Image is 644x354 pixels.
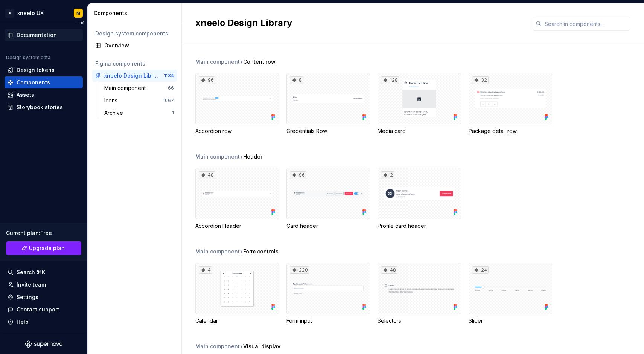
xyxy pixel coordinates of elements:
[195,248,240,255] div: Main component
[381,76,399,84] div: 128
[17,318,29,326] div: Help
[2,5,86,21] button: Xxneelo UXM
[5,76,83,88] a: Components
[17,66,55,74] div: Design tokens
[243,248,279,255] span: Form controls
[5,101,83,113] a: Storybook stories
[5,266,83,278] button: Search ⌘K
[290,76,303,84] div: 8
[29,244,65,252] span: Upgrade plan
[199,266,212,274] div: 4
[17,79,50,86] div: Components
[168,85,174,91] div: 66
[5,64,83,76] a: Design tokens
[290,171,306,179] div: 96
[5,316,83,328] button: Help
[243,58,276,66] span: Content row
[104,42,174,49] div: Overview
[472,76,489,84] div: 32
[6,229,81,237] div: Current plan : Free
[195,317,279,325] div: Calendar
[243,153,262,160] span: Header
[378,317,461,325] div: Selectors
[195,222,279,230] div: Accordion Header
[164,73,174,79] div: 1134
[378,263,461,325] div: 48Selectors
[469,127,552,135] div: Package detail row
[469,317,552,325] div: Slider
[195,73,279,135] div: 96Accordion row
[17,306,59,313] div: Contact support
[163,98,174,104] div: 1067
[243,343,280,350] span: Visual display
[472,266,489,274] div: 24
[5,89,83,101] a: Assets
[542,17,630,31] input: Search in components...
[172,110,174,116] div: 1
[92,40,177,52] a: Overview
[6,55,50,61] div: Design system data
[5,279,83,291] a: Invite team
[199,76,215,84] div: 96
[290,266,309,274] div: 220
[381,171,394,179] div: 2
[286,222,370,230] div: Card header
[195,58,240,66] div: Main component
[381,266,397,274] div: 48
[101,82,177,94] a: Main component66
[5,29,83,41] a: Documentation
[17,104,63,111] div: Storybook stories
[5,9,14,18] div: X
[17,281,46,288] div: Invite team
[25,340,62,348] svg: Supernova Logo
[104,97,120,104] div: Icons
[92,70,177,82] a: xneelo Design Library1134
[469,263,552,325] div: 24Slider
[17,269,45,276] div: Search ⌘K
[94,9,178,17] div: Components
[17,31,57,39] div: Documentation
[241,343,242,350] span: /
[76,10,80,16] div: M
[95,30,174,37] div: Design system components
[378,222,461,230] div: Profile card header
[378,73,461,135] div: 128Media card
[378,127,461,135] div: Media card
[469,73,552,135] div: 32Package detail row
[5,304,83,316] button: Contact support
[195,263,279,325] div: 4Calendar
[17,91,34,99] div: Assets
[195,17,524,29] h2: xneelo Design Library
[199,171,215,179] div: 48
[77,18,87,28] button: Collapse sidebar
[286,317,370,325] div: Form input
[101,95,177,107] a: Icons1067
[195,168,279,230] div: 48Accordion Header
[6,241,81,255] button: Upgrade plan
[5,291,83,303] a: Settings
[241,58,242,66] span: /
[286,168,370,230] div: 96Card header
[95,60,174,67] div: Figma components
[286,127,370,135] div: Credentials Row
[241,153,242,160] span: /
[286,263,370,325] div: 220Form input
[286,73,370,135] div: 8Credentials Row
[17,9,44,17] div: xneelo UX
[195,127,279,135] div: Accordion row
[104,84,149,92] div: Main component
[378,168,461,230] div: 2Profile card header
[104,72,160,79] div: xneelo Design Library
[17,293,38,301] div: Settings
[241,248,242,255] span: /
[195,343,240,350] div: Main component
[104,109,126,117] div: Archive
[101,107,177,119] a: Archive1
[195,153,240,160] div: Main component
